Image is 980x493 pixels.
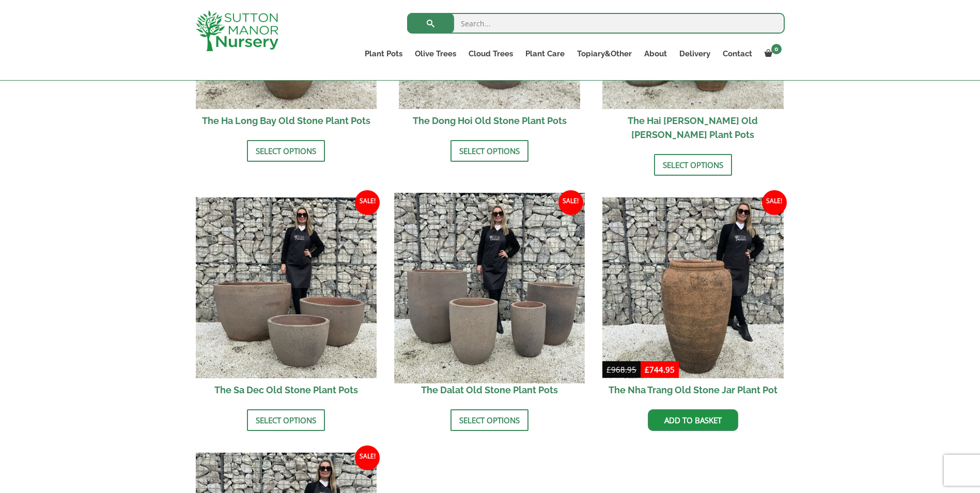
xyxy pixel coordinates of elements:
bdi: 968.95 [606,364,636,375]
span: £ [645,364,649,375]
a: Select options for “The Hai Phong Old Stone Plant Pots” [654,154,732,176]
a: Contact [717,47,758,61]
img: The Dalat Old Stone Plant Pots [395,193,585,383]
a: Topiary&Other [571,47,638,61]
a: Cloud Trees [462,47,519,61]
a: Select options for “The Ha Long Bay Old Stone Plant Pots” [247,140,325,162]
span: Sale! [762,190,787,215]
a: Plant Pots [359,47,409,61]
a: Sale! The Dalat Old Stone Plant Pots [399,197,580,402]
img: The Nha Trang Old Stone Jar Plant Pot [602,197,784,379]
a: Plant Care [519,47,571,61]
a: Select options for “The Sa Dec Old Stone Plant Pots” [247,409,325,431]
img: logo [196,10,278,51]
a: Sale! The Nha Trang Old Stone Jar Plant Pot [602,197,784,402]
span: Sale! [355,445,380,470]
h2: The Sa Dec Old Stone Plant Pots [196,378,377,402]
bdi: 744.95 [645,364,675,375]
h2: The Nha Trang Old Stone Jar Plant Pot [602,378,784,402]
a: 0 [758,47,785,61]
a: Delivery [673,47,717,61]
input: Search... [407,13,785,34]
h2: The Dong Hoi Old Stone Plant Pots [399,109,580,132]
h2: The Ha Long Bay Old Stone Plant Pots [196,109,377,132]
a: Select options for “The Dong Hoi Old Stone Plant Pots” [450,140,528,162]
a: Sale! The Sa Dec Old Stone Plant Pots [196,197,377,402]
h2: The Hai [PERSON_NAME] Old [PERSON_NAME] Plant Pots [602,109,784,146]
span: Sale! [355,190,380,215]
span: Sale! [558,190,583,215]
a: About [638,47,673,61]
a: Olive Trees [409,47,462,61]
img: The Sa Dec Old Stone Plant Pots [196,197,377,379]
span: £ [606,364,611,375]
a: Add to basket: “The Nha Trang Old Stone Jar Plant Pot” [648,409,738,431]
a: Select options for “The Dalat Old Stone Plant Pots” [450,409,528,431]
span: 0 [771,44,782,54]
h2: The Dalat Old Stone Plant Pots [399,378,580,402]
